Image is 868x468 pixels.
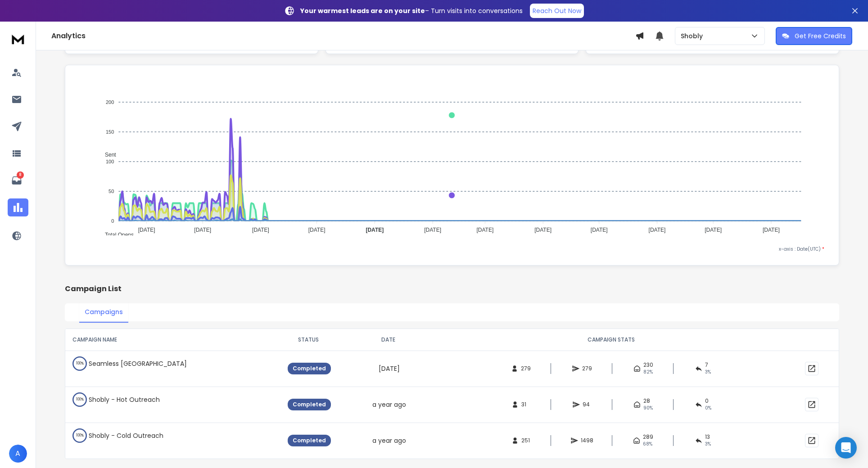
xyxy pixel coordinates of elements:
[17,171,24,179] p: 8
[535,227,552,233] tspan: [DATE]
[643,433,653,441] span: 289
[649,227,666,233] tspan: [DATE]
[705,397,709,405] span: 0
[643,369,653,376] span: 82 %
[835,437,857,459] div: Open Intercom Messenger
[705,369,711,376] span: 3 %
[112,218,114,224] tspan: 0
[65,423,209,448] td: Shobly - Cold Outreach
[521,437,530,444] span: 251
[98,232,134,238] span: Total Opens
[705,433,710,441] span: 13
[352,329,425,351] th: DATE
[352,387,425,423] td: a year ago
[300,6,523,15] p: – Turn visits into conversations
[106,129,114,135] tspan: 150
[65,387,209,412] td: Shobly - Hot Outreach
[76,359,84,368] p: 100 %
[521,401,530,408] span: 31
[98,152,116,158] span: Sent
[425,227,442,233] tspan: [DATE]
[352,351,425,387] td: [DATE]
[533,6,581,15] p: Reach Out Now
[763,227,780,233] tspan: [DATE]
[8,171,26,189] a: 8
[425,329,798,351] th: CAMPAIGN STATS
[308,227,325,233] tspan: [DATE]
[352,423,425,459] td: a year ago
[591,227,608,233] tspan: [DATE]
[76,395,84,404] p: 100 %
[106,99,114,105] tspan: 200
[80,246,824,252] p: x-axis : Date(UTC)
[51,31,635,41] h1: Analytics
[108,189,114,194] tspan: 50
[705,361,708,369] span: 7
[138,227,155,233] tspan: [DATE]
[705,405,711,412] span: 0 %
[65,283,839,294] h2: Campaign List
[9,445,27,463] button: A
[681,31,706,40] p: Shobly
[76,431,84,440] p: 100 %
[106,159,114,164] tspan: 100
[366,227,384,233] tspan: [DATE]
[705,441,711,448] span: 3 %
[705,227,722,233] tspan: [DATE]
[643,405,653,412] span: 90 %
[643,397,650,405] span: 28
[583,401,592,408] span: 94
[264,329,352,351] th: STATUS
[521,365,531,372] span: 279
[79,302,128,323] button: Campaigns
[776,27,852,45] button: Get Free Credits
[477,227,494,233] tspan: [DATE]
[65,351,209,376] td: Seamless [GEOGRAPHIC_DATA]
[9,31,27,47] img: logo
[65,329,264,351] th: CAMPAIGN NAME
[581,437,593,444] span: 1498
[288,399,331,410] div: Completed
[300,6,425,15] strong: Your warmest leads are on your site
[288,435,331,446] div: Completed
[643,361,653,369] span: 230
[530,4,584,18] a: Reach Out Now
[643,441,652,448] span: 68 %
[288,363,331,374] div: Completed
[795,31,846,40] p: Get Free Credits
[194,227,212,233] tspan: [DATE]
[252,227,269,233] tspan: [DATE]
[582,365,592,372] span: 279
